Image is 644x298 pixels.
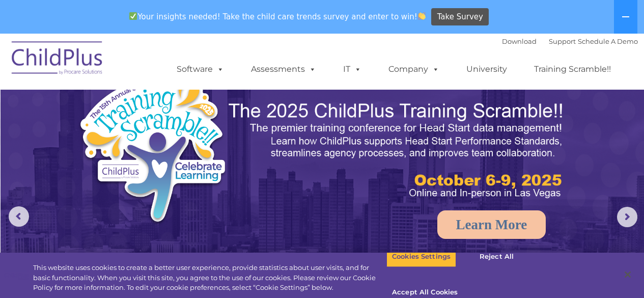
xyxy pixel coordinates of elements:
img: 👏 [418,12,426,20]
span: Your insights needed! Take the child care trends survey and enter to win! [125,7,430,26]
a: Assessments [241,59,326,79]
a: University [456,59,517,79]
img: ✅ [129,12,137,20]
a: Software [166,59,234,79]
font: | [502,37,638,45]
a: Company [378,59,450,79]
div: This website uses cookies to create a better user experience, provide statistics about user visit... [33,263,386,293]
a: Training Scramble!! [524,59,621,79]
a: IT [333,59,372,79]
a: Schedule A Demo [578,37,638,45]
img: ChildPlus by Procare Solutions [7,34,108,85]
a: Take Survey [431,8,489,26]
a: Learn More [437,210,546,239]
button: Cookies Settings [386,246,456,267]
span: Take Survey [437,8,483,26]
a: Download [502,37,537,45]
button: Reject All [465,246,528,267]
a: Support [549,37,576,45]
button: Close [617,263,639,286]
